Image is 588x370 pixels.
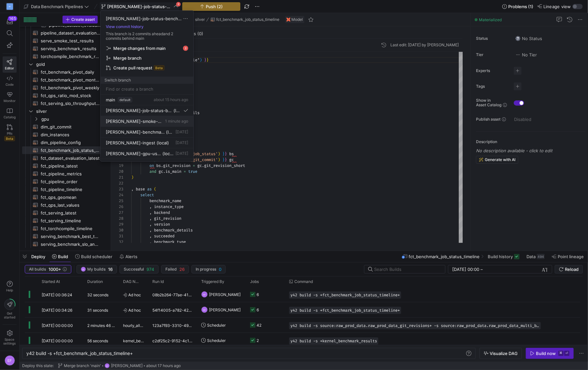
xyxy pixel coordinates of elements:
span: (local) [166,129,174,135]
span: [PERSON_NAME]-benchmark-status-timeline [106,129,165,135]
button: Merge branch [103,53,191,63]
span: Create pull request [113,65,152,70]
span: (local) [162,151,174,156]
p: This branch is 2 commits ahead and 2 commits behind main [101,32,193,41]
input: Find or create a branch [106,86,188,92]
span: Merge changes from main [113,46,166,51]
span: [DATE] [175,151,188,156]
button: View commit history [101,24,149,29]
span: (local) [174,108,182,113]
button: Create pull requestBeta [103,63,191,73]
span: [DATE] [175,140,188,145]
span: main [106,97,115,102]
span: Beta [154,65,164,70]
span: (local) [157,140,169,145]
span: [PERSON_NAME]-job-status-benchmark-name [106,16,183,21]
span: [PERSON_NAME]-smoke-most-recent [106,119,164,124]
span: 1 minute ago [165,119,188,124]
button: Merge changes from main [103,43,191,53]
span: Merge branch [113,55,142,61]
span: [PERSON_NAME]-job-status-benchmark-name [106,108,172,113]
span: [PERSON_NAME]-gpu-users [106,151,161,156]
span: [PERSON_NAME]-ingest [106,140,155,145]
span: [DATE] [175,129,188,134]
span: about 15 hours ago [154,97,188,102]
span: default [118,97,132,102]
